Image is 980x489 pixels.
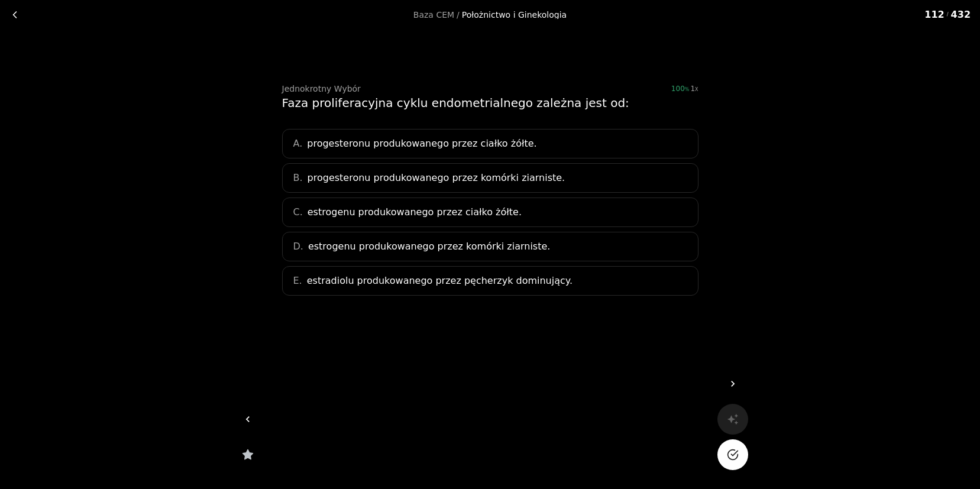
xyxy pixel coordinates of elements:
[671,85,690,93] span: 100
[282,85,361,93] div: Jednokrotny Wybór
[457,11,460,19] span: /
[717,439,748,470] button: Na pewno?
[690,85,698,93] div: 1
[413,11,454,19] a: Baza CEM
[282,266,698,296] div: E.estradiolu produkowanego przez pęcherzyk dominujący.
[282,163,698,193] div: B.progesteronu produkowanego przez komórki ziarniste.
[293,274,302,288] span: E.
[924,8,975,22] div: 112 432
[308,171,565,185] span: progesteronu produkowanego przez komórki ziarniste.
[282,197,698,227] div: C.estrogenu produkowanego przez ciałko żółte.
[282,129,698,158] div: A.progesteronu produkowanego przez ciałko żółte.
[462,11,567,19] div: Położnictwo i Ginekologia
[307,137,536,151] span: progesteronu produkowanego przez ciałko żółte.
[282,96,698,110] div: Faza proliferacyjna cyklu endometrialnego zależna jest od:
[293,205,303,219] span: C.
[671,85,698,93] div: 100%
[307,274,573,288] span: estradiolu produkowanego przez pęcherzyk dominujący.
[308,205,522,219] span: estrogenu produkowanego przez ciałko żółte.
[293,239,303,254] span: D.
[947,8,949,22] span: /
[282,232,698,261] div: D.estrogenu produkowanego przez komórki ziarniste.
[293,137,303,151] span: A.
[308,239,550,254] span: estrogenu produkowanego przez komórki ziarniste.
[293,171,303,185] span: B.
